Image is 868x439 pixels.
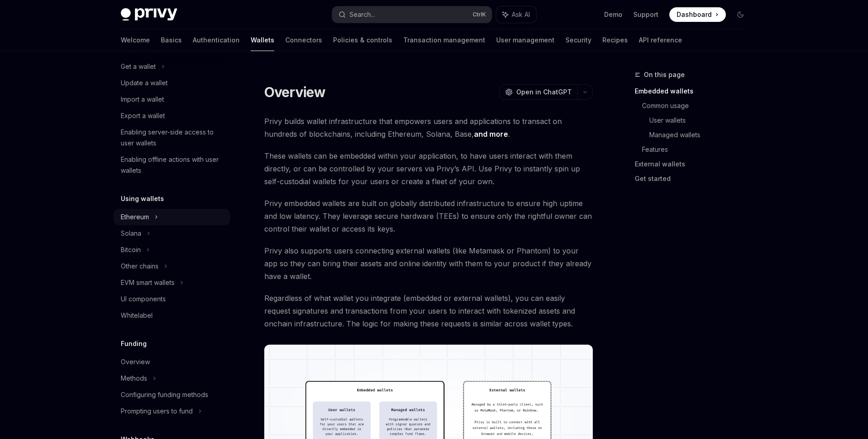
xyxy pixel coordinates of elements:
[121,77,168,88] div: Update a wallet
[113,354,230,370] a: Overview
[113,91,230,108] a: Import a wallet
[649,113,755,128] a: User wallets
[121,212,149,222] div: Ethereum
[642,98,755,113] a: Common usage
[635,84,755,98] a: Embedded wallets
[113,291,230,307] a: UI components
[121,193,164,204] h5: Using wallets
[264,84,326,100] h1: Overview
[602,29,628,51] a: Recipes
[121,94,164,105] div: Import a wallet
[121,356,150,367] div: Overview
[113,124,230,151] a: Enabling server-side access to user wallets
[474,129,508,139] a: and more
[121,127,225,149] div: Enabling server-side access to user wallets
[644,69,685,80] span: On this page
[604,10,622,19] a: Demo
[121,277,175,288] div: EVM smart wallets
[496,29,555,51] a: User management
[285,29,322,51] a: Connectors
[496,6,536,23] button: Ask AI
[264,115,593,140] span: Privy builds wallet infrastructure that empowers users and applications to transact on hundreds o...
[161,29,182,51] a: Basics
[121,338,147,349] h5: Funding
[639,29,682,51] a: API reference
[121,8,177,21] img: dark logo
[121,406,193,417] div: Prompting users to fund
[649,128,755,142] a: Managed wallets
[677,10,712,19] span: Dashboard
[113,387,230,403] a: Configuring funding methods
[669,7,726,22] a: Dashboard
[333,29,392,51] a: Policies & controls
[121,110,165,121] div: Export a wallet
[193,29,240,51] a: Authentication
[113,151,230,179] a: Enabling offline actions with user wallets
[121,373,147,384] div: Methods
[633,10,658,19] a: Support
[121,29,150,51] a: Welcome
[264,244,593,283] span: Privy also supports users connecting external wallets (like Metamask or Phantom) to your app so t...
[113,75,230,91] a: Update a wallet
[113,108,230,124] a: Export a wallet
[512,10,530,19] span: Ask AI
[121,61,156,72] div: Get a wallet
[121,261,159,272] div: Other chains
[113,307,230,324] a: Whitelabel
[642,142,755,157] a: Features
[516,88,572,97] span: Open in ChatGPT
[635,157,755,171] a: External wallets
[733,7,748,22] button: Toggle dark mode
[473,11,486,18] span: Ctrl K
[332,6,492,23] button: Search...CtrlK
[121,154,225,176] div: Enabling offline actions with user wallets
[121,244,141,255] div: Bitcoin
[349,9,375,20] div: Search...
[121,389,208,400] div: Configuring funding methods
[264,292,593,330] span: Regardless of what wallet you integrate (embedded or external wallets), you can easily request si...
[121,228,141,239] div: Solana
[635,171,755,186] a: Get started
[565,29,591,51] a: Security
[251,29,274,51] a: Wallets
[121,294,166,305] div: UI components
[403,29,485,51] a: Transaction management
[264,197,593,235] span: Privy embedded wallets are built on globally distributed infrastructure to ensure high uptime and...
[499,84,577,100] button: Open in ChatGPT
[264,150,593,188] span: These wallets can be embedded within your application, to have users interact with them directly,...
[121,310,153,321] div: Whitelabel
